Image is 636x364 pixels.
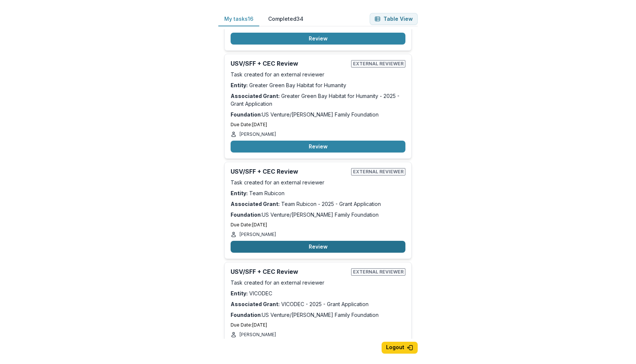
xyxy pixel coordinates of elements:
p: Task created for an external reviewer [231,70,405,78]
p: VICODEC [231,289,405,297]
strong: Foundation [231,211,261,218]
button: Logout [382,342,418,354]
strong: Foundation [231,111,261,118]
span: External reviewer [351,168,405,176]
p: Due Date: [DATE] [231,222,405,228]
p: Team Rubicon [231,189,405,197]
span: External reviewer [351,60,405,68]
p: Due Date: [DATE] [231,121,405,128]
strong: Entity: [231,190,248,196]
button: Review [231,241,405,253]
p: Task created for an external reviewer [231,178,405,186]
p: Due Date: [DATE] [231,322,405,328]
strong: Foundation [231,312,261,318]
p: : US Venture/[PERSON_NAME] Family Foundation [231,111,405,118]
button: Completed 34 [262,12,309,26]
span: External reviewer [351,268,405,276]
button: My tasks 16 [218,12,259,26]
p: Task created for an external reviewer [231,279,405,286]
p: [PERSON_NAME] [240,331,276,338]
h2: USV/SFF + CEC Review [231,168,348,175]
strong: Associated Grant: [231,301,280,307]
strong: Entity: [231,290,248,296]
h2: USV/SFF + CEC Review [231,268,348,275]
button: Review [231,33,405,45]
h2: USV/SFF + CEC Review [231,60,348,67]
p: : US Venture/[PERSON_NAME] Family Foundation [231,211,405,219]
strong: Entity: [231,82,248,88]
button: Table View [370,13,418,25]
p: VICODEC - 2025 - Grant Application [231,300,405,308]
p: Greater Green Bay Habitat for Humanity - 2025 - Grant Application [231,92,405,108]
button: Review [231,141,405,153]
strong: Associated Grant: [231,93,280,99]
p: Team Rubicon - 2025 - Grant Application [231,200,405,208]
p: [PERSON_NAME] [240,231,276,238]
p: Greater Green Bay Habitat for Humanity [231,81,405,89]
p: [PERSON_NAME] [240,131,276,138]
p: : US Venture/[PERSON_NAME] Family Foundation [231,311,405,319]
strong: Associated Grant: [231,201,280,207]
